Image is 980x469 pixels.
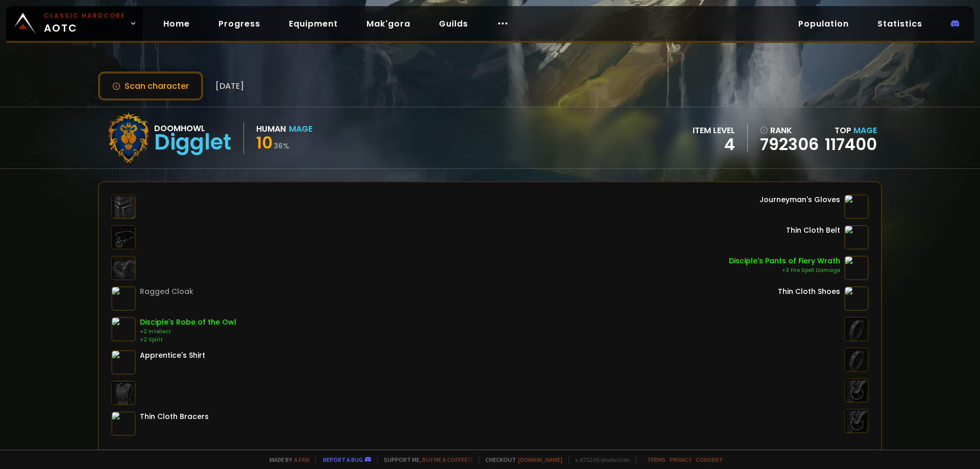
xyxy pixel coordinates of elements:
a: [DOMAIN_NAME] [518,456,562,463]
a: Population [790,13,857,34]
button: Scan character [98,71,203,101]
div: Journeyman's Gloves [759,194,840,205]
div: +3 Fire Spell Damage [729,266,840,275]
span: AOTC [44,11,126,36]
a: Guilds [431,13,476,34]
div: 4 [693,137,735,152]
a: Buy me a coffee [422,456,473,463]
div: Doomhowl [154,122,231,135]
div: Thin Cloth Shoes [778,286,840,297]
img: item-2960 [844,194,869,219]
img: item-6096 [111,350,136,375]
img: item-3600 [111,411,136,436]
img: item-2117 [844,286,869,311]
span: Support me, [377,456,473,463]
span: Checkout [479,456,562,463]
span: Mage [853,125,877,136]
div: Ragged Cloak [140,286,193,297]
a: Home [155,13,198,34]
div: Digglet [154,135,231,150]
div: Thin Cloth Belt [786,225,840,236]
div: Disciple's Robe of the Owl [140,317,236,328]
a: Report a bug [323,456,363,463]
img: item-6267 [844,256,869,280]
div: Apprentice's Shirt [140,350,205,361]
a: Classic HardcoreAOTC [6,6,143,41]
div: rank [760,124,819,137]
a: Privacy [670,456,692,463]
div: Disciple's Pants of Fiery Wrath [729,256,840,266]
img: item-3599 [844,225,869,250]
div: +2 Spirit [140,336,236,344]
span: Made by [263,456,309,463]
a: 792306 [760,137,819,152]
div: Human [256,122,286,135]
a: Equipment [281,13,346,34]
div: Thin Cloth Bracers [140,411,209,422]
a: Consent [696,456,723,463]
small: 36 % [274,141,289,151]
a: 117400 [825,133,877,156]
div: +2 Intellect [140,328,236,336]
img: item-1372 [111,286,136,311]
a: Terms [647,456,666,463]
div: Top [825,124,877,137]
a: Statistics [869,13,930,34]
span: 10 [256,131,273,154]
span: v. d752d5 - production [569,456,630,463]
small: Classic Hardcore [44,11,126,20]
div: item level [693,124,735,137]
a: a fan [294,456,309,463]
a: Progress [210,13,268,34]
span: [DATE] [215,80,244,92]
div: Mage [289,122,312,135]
img: item-6512 [111,317,136,341]
a: Mak'gora [358,13,419,34]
